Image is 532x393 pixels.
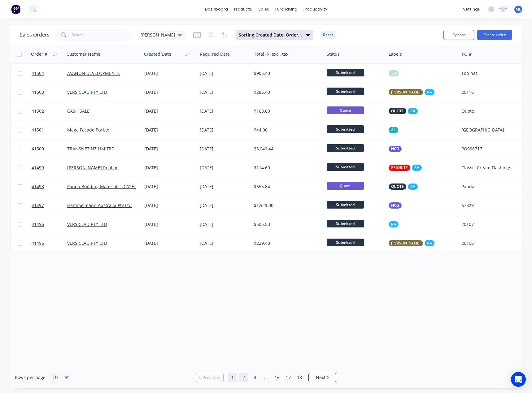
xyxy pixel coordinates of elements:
[144,202,195,209] div: [DATE]
[254,51,288,57] div: Total ($) excl. tax
[261,373,271,382] a: Jump forward
[236,30,313,40] button: Sorting:Created Date, Order #
[427,240,432,246] span: RA
[391,221,396,227] span: RA
[32,83,67,101] a: 41503
[67,108,89,114] a: CASH SALE
[254,146,318,152] div: $3,049.44
[254,70,318,76] div: $905.40
[272,5,300,14] div: purchasing
[239,32,302,38] span: Sorting: Created Date, Order #
[462,51,472,57] div: PO #
[200,70,249,76] div: [DATE]
[461,89,521,95] div: 20116
[443,30,474,40] button: Options
[391,146,399,152] span: NCG
[389,165,422,171] button: PRIORITYRA
[327,51,340,57] div: Status
[461,221,521,227] div: 20107
[327,69,364,76] span: Submitted
[327,106,364,114] span: Quote
[389,240,434,246] button: [PERSON_NAME]RA
[410,108,415,114] span: RA
[254,202,318,209] div: $1,529.00
[477,30,512,40] button: Create order
[32,184,44,190] span: 41498
[32,146,44,152] span: 41500
[327,220,364,227] span: Submitted
[32,177,67,196] a: 41498
[460,5,483,14] div: settings
[250,373,259,382] a: Page 3
[254,108,318,114] div: $163.60
[32,215,67,234] a: 41496
[202,5,231,14] a: dashboard
[32,70,44,76] span: 41504
[389,89,434,95] button: [PERSON_NAME]RA
[391,127,396,133] span: AL
[11,5,20,14] img: Factory
[239,373,248,382] a: Page 2
[254,221,318,227] div: $505.53
[200,240,249,246] div: [DATE]
[461,165,521,171] div: Classic Cream Flashings
[144,221,195,227] div: [DATE]
[200,89,249,95] div: [DATE]
[389,70,399,76] button: TH
[389,202,402,209] button: NCG
[461,184,521,190] div: Panda
[389,108,418,114] button: QUOTERA
[327,201,364,209] span: Submitted
[144,184,195,190] div: [DATE]
[254,127,318,133] div: $44.00
[144,146,195,152] div: [DATE]
[67,202,132,208] a: Hammelmann Australia Pty Ltd
[410,184,415,190] span: RA
[200,165,249,171] div: [DATE]
[67,165,119,171] a: [PERSON_NAME] Roofing
[511,372,526,387] div: Open Intercom Messenger
[321,31,336,39] button: Reset
[327,144,364,152] span: Submitted
[200,202,249,209] div: [DATE]
[327,125,364,133] span: Submitted
[32,221,44,227] span: 41496
[144,89,195,95] div: [DATE]
[144,127,195,133] div: [DATE]
[327,163,364,171] span: Submitted
[200,108,249,114] div: [DATE]
[461,202,521,209] div: 67829
[414,165,419,171] span: RA
[391,108,404,114] span: QUOTE
[461,108,521,114] div: Quote
[67,89,107,95] a: VERSICLAD PTY LTD
[391,240,421,246] span: [PERSON_NAME]
[389,127,398,133] button: AL
[254,240,318,246] div: $229.48
[461,70,521,76] div: Top hat
[461,146,521,152] div: PO096717
[20,32,50,38] h1: Sales Orders
[32,102,67,120] a: 41502
[144,70,195,76] div: [DATE]
[228,373,237,382] a: Page 1 is your current page
[427,89,432,95] span: RA
[200,51,230,57] div: Required Date
[144,165,195,171] div: [DATE]
[389,146,402,152] button: NCG
[309,374,336,381] a: Next page
[196,374,223,381] a: Previous page
[461,127,521,133] div: [GEOGRAPHIC_DATA]
[327,239,364,246] span: Submitted
[254,89,318,95] div: $285.40
[200,146,249,152] div: [DATE]
[389,184,418,190] button: QUOTERA
[255,5,272,14] div: sales
[144,108,195,114] div: [DATE]
[67,240,107,246] a: VERSICLAD PTY LTD
[231,5,255,14] div: products
[254,165,318,171] div: $114.60
[516,6,521,12] span: ML
[144,240,195,246] div: [DATE]
[32,196,67,215] a: 41497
